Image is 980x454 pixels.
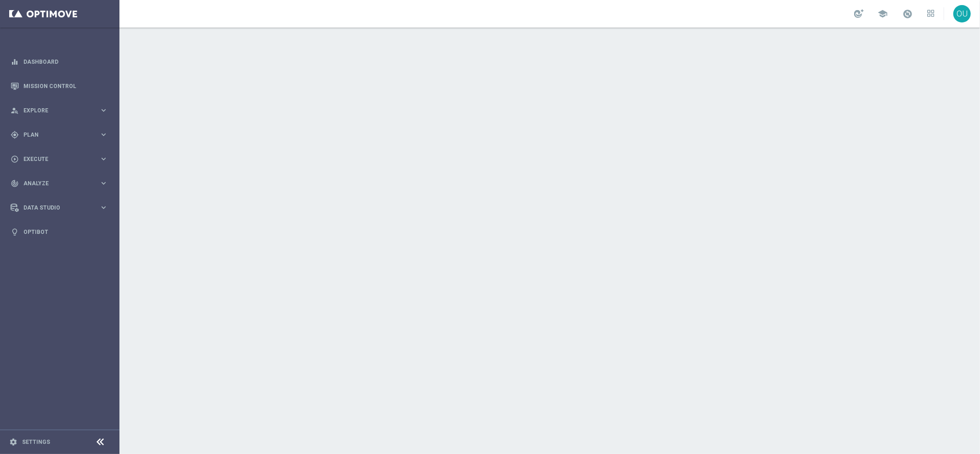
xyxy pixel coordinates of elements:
[23,74,108,98] a: Mission Control
[23,50,108,74] a: Dashboard
[99,106,108,115] i: keyboard_arrow_right
[23,108,99,113] span: Explore
[10,155,108,163] button: play_circle_outline Execute keyboard_arrow_right
[11,155,19,163] i: play_circle_outline
[10,204,108,211] button: Data Studio keyboard_arrow_right
[11,106,19,115] i: person_search
[23,205,99,210] span: Data Studio
[11,131,99,139] div: Plan
[11,155,99,163] div: Execute
[878,9,888,19] span: school
[11,179,19,188] i: track_changes
[11,204,99,212] div: Data Studio
[9,438,17,446] i: settings
[11,106,99,115] div: Explore
[953,5,971,22] div: OU
[10,131,108,138] button: gps_fixed Plan keyboard_arrow_right
[99,179,108,188] i: keyboard_arrow_right
[11,179,99,188] div: Analyze
[99,130,108,139] i: keyboard_arrow_right
[10,83,108,90] button: Mission Control
[11,220,108,244] div: Optibot
[10,58,108,66] button: equalizer Dashboard
[11,228,19,236] i: lightbulb
[23,132,99,138] span: Plan
[23,156,99,162] span: Execute
[99,203,108,212] i: keyboard_arrow_right
[99,155,108,163] i: keyboard_arrow_right
[23,181,99,186] span: Analyze
[11,50,108,74] div: Dashboard
[11,131,19,139] i: gps_fixed
[11,58,19,66] i: equalizer
[22,439,50,445] a: Settings
[23,220,108,244] a: Optibot
[10,180,108,187] button: track_changes Analyze keyboard_arrow_right
[10,228,108,236] button: lightbulb Optibot
[11,74,108,98] div: Mission Control
[10,107,108,114] button: person_search Explore keyboard_arrow_right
